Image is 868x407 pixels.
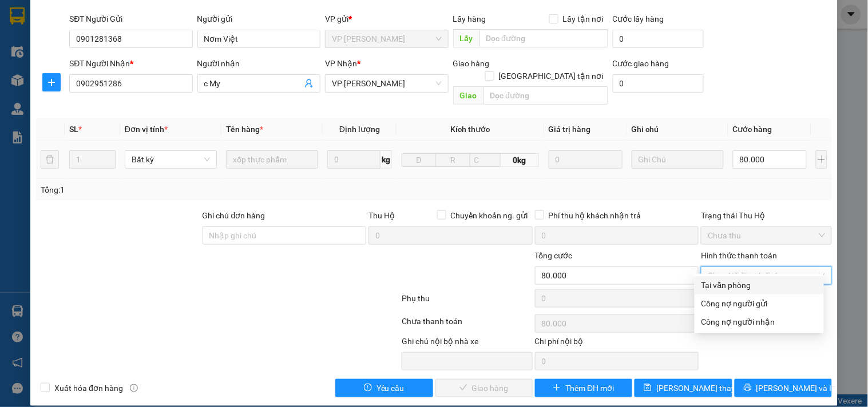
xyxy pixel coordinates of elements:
span: Lấy hàng [453,14,486,23]
label: Cước lấy hàng [613,14,664,23]
input: Dọc đường [483,86,608,105]
span: info-circle [130,384,138,392]
span: Phí thu hộ khách nhận trả [544,209,646,222]
th: Ghi chú [627,118,728,141]
span: printer [744,384,752,393]
input: Dọc đường [479,29,608,47]
span: Gửi hàng Hạ Long: Hotline: [18,77,118,107]
span: Thêm ĐH mới [565,382,614,394]
div: Ghi chú nội bộ nhà xe [402,335,532,352]
strong: Công ty TNHH Phúc Xuyên [20,6,116,30]
button: plus [42,73,61,91]
span: Giá trị hàng [549,125,591,134]
div: Công nợ người nhận [701,316,817,328]
span: save [644,384,652,393]
div: Người nhận [197,57,320,70]
span: plus [553,384,561,393]
input: R [435,153,470,167]
span: exclamation-circle [364,384,372,393]
div: Tổng: 1 [41,183,336,196]
span: [GEOGRAPHIC_DATA] tận nơi [494,70,608,82]
div: Chưa thanh toán [401,315,533,335]
span: Thu Hộ [368,211,395,220]
input: Cước giao hàng [613,74,704,93]
span: Chuyển khoản ng. gửi [446,209,533,222]
div: Chi phí nội bộ [535,335,699,352]
button: exclamation-circleYêu cầu [335,379,433,397]
span: VP Hạ Long [332,75,441,92]
span: Cước hàng [733,125,772,134]
span: Giao hàng [453,59,490,68]
div: Phụ thu [401,292,533,312]
span: VP Cổ Linh [332,30,441,47]
span: Đơn vị tính [125,125,168,134]
label: Ghi chú đơn hàng [203,211,265,220]
span: VP Nhận [325,59,357,68]
span: Gửi hàng [GEOGRAPHIC_DATA]: Hotline: [13,33,123,74]
span: Lấy tận nơi [558,13,608,25]
span: SL [69,125,78,134]
input: VD: Bàn, Ghế [226,150,318,169]
span: Lấy [453,29,479,47]
button: printer[PERSON_NAME] và In [735,379,832,397]
span: kg [381,150,392,169]
button: delete [41,150,59,169]
span: Kích thước [450,125,490,134]
input: 0 [549,150,623,169]
span: Định lượng [339,125,380,134]
div: Người gửi [197,13,320,25]
input: Ghi chú đơn hàng [203,226,367,245]
div: Cước gửi hàng sẽ được ghi vào công nợ của người gửi [695,294,824,313]
span: Chọn HT Thanh Toán [708,267,825,284]
button: plusThêm ĐH mới [535,379,632,397]
label: Cước giao hàng [613,59,669,68]
span: user-add [304,79,314,88]
input: Cước lấy hàng [613,30,704,48]
span: plus [43,78,60,87]
button: save[PERSON_NAME] thay đổi [635,379,732,397]
span: Yêu cầu [376,382,405,394]
div: Công nợ người gửi [701,297,817,310]
strong: 0888 827 827 - 0848 827 827 [32,54,122,74]
span: Tổng cước [535,251,573,260]
strong: 024 3236 3236 - [14,43,123,63]
input: C [470,153,501,167]
input: Ghi Chú [632,150,724,169]
span: Chưa thu [708,227,825,244]
button: plus [816,150,827,169]
span: [PERSON_NAME] và In [756,382,837,394]
div: SĐT Người Gửi [69,13,192,25]
div: SĐT Người Nhận [69,57,192,70]
input: D [402,153,436,167]
span: Giao [453,86,483,105]
div: Tại văn phòng [701,279,817,292]
label: Hình thức thanh toán [701,251,777,260]
div: Trạng thái Thu Hộ [701,209,831,222]
span: 0kg [501,153,538,167]
span: Tên hàng [226,125,263,134]
button: checkGiao hàng [435,379,533,397]
span: Bất kỳ [132,151,210,168]
div: VP gửi [325,13,448,25]
div: Cước gửi hàng sẽ được ghi vào công nợ của người nhận [695,313,824,331]
span: Xuất hóa đơn hàng [50,382,128,394]
span: [PERSON_NAME] thay đổi [656,382,748,394]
